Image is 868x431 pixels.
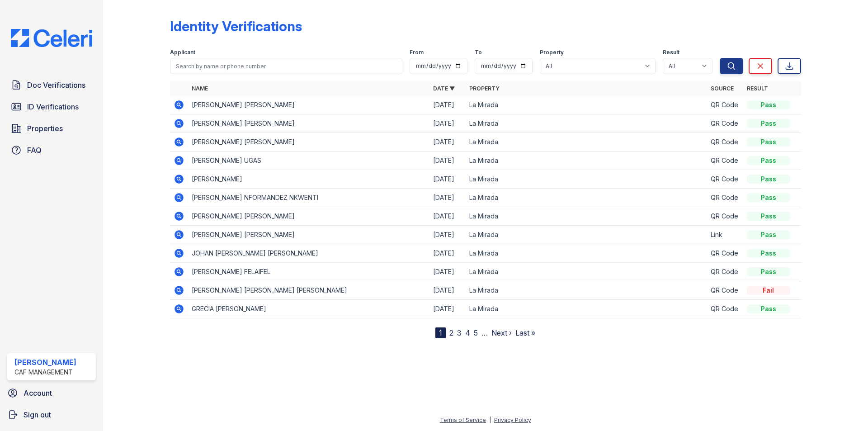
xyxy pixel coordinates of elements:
[663,49,679,56] label: Result
[747,175,790,184] div: Pass
[4,384,99,402] a: Account
[7,141,96,159] a: FAQ
[707,263,743,281] td: QR Code
[429,263,466,281] td: [DATE]
[14,368,76,377] div: CAF Management
[429,207,466,226] td: [DATE]
[707,133,743,152] td: QR Code
[170,58,402,74] input: Search by name or phone number
[466,226,707,244] td: La Mirada
[747,212,790,221] div: Pass
[429,152,466,170] td: [DATE]
[27,80,85,90] span: Doc Verifications
[429,226,466,244] td: [DATE]
[466,244,707,263] td: La Mirada
[188,133,429,152] td: [PERSON_NAME] [PERSON_NAME]
[707,170,743,189] td: QR Code
[4,29,99,47] img: CE_Logo_Blue-a8612792a0a2168367f1c8372b55b34899dd931a85d93a1a3d3e32e68fde9ad4.png
[429,114,466,133] td: [DATE]
[466,281,707,300] td: La Mirada
[466,152,707,170] td: La Mirada
[475,49,482,56] label: To
[188,189,429,207] td: [PERSON_NAME] NFORMANDEZ NKWENTI
[469,85,500,92] a: Property
[429,300,466,318] td: [DATE]
[7,76,96,94] a: Doc Verifications
[192,85,208,92] a: Name
[27,101,79,112] span: ID Verifications
[707,96,743,114] td: QR Code
[410,49,424,56] label: From
[747,100,790,109] div: Pass
[707,281,743,300] td: QR Code
[188,152,429,170] td: [PERSON_NAME] UGAS
[7,98,96,116] a: ID Verifications
[707,152,743,170] td: QR Code
[449,328,453,337] a: 2
[466,96,707,114] td: La Mirada
[707,207,743,226] td: QR Code
[27,145,42,156] span: FAQ
[465,328,470,337] a: 4
[747,304,790,313] div: Pass
[491,328,512,337] a: Next ›
[707,226,743,244] td: Link
[481,327,488,338] span: …
[747,85,768,92] a: Result
[429,96,466,114] td: [DATE]
[457,328,462,337] a: 3
[433,85,455,92] a: Date ▼
[747,156,790,165] div: Pass
[429,189,466,207] td: [DATE]
[429,133,466,152] td: [DATE]
[711,85,734,92] a: Source
[170,49,195,56] label: Applicant
[489,417,491,423] div: |
[24,388,52,398] span: Account
[14,357,76,368] div: [PERSON_NAME]
[188,170,429,189] td: [PERSON_NAME]
[466,133,707,152] td: La Mirada
[466,207,707,226] td: La Mirada
[747,249,790,258] div: Pass
[747,119,790,128] div: Pass
[466,300,707,318] td: La Mirada
[27,123,63,134] span: Properties
[435,327,446,338] div: 1
[474,328,478,337] a: 5
[188,244,429,263] td: JOHAN [PERSON_NAME] [PERSON_NAME]
[707,114,743,133] td: QR Code
[188,96,429,114] td: [PERSON_NAME] [PERSON_NAME]
[188,263,429,281] td: [PERSON_NAME] FELAIFEL
[466,263,707,281] td: La Mirada
[188,281,429,300] td: [PERSON_NAME] [PERSON_NAME] [PERSON_NAME]
[188,226,429,244] td: [PERSON_NAME] [PERSON_NAME]
[494,417,531,423] a: Privacy Policy
[466,114,707,133] td: La Mirada
[188,207,429,226] td: [PERSON_NAME] [PERSON_NAME]
[7,119,96,137] a: Properties
[440,417,486,423] a: Terms of Service
[707,300,743,318] td: QR Code
[747,137,790,147] div: Pass
[466,189,707,207] td: La Mirada
[429,170,466,189] td: [DATE]
[188,300,429,318] td: GRECIA [PERSON_NAME]
[24,409,51,420] span: Sign out
[747,267,790,276] div: Pass
[466,170,707,189] td: La Mirada
[515,328,535,337] a: Last »
[170,18,302,34] div: Identity Verifications
[540,49,564,56] label: Property
[188,114,429,133] td: [PERSON_NAME] [PERSON_NAME]
[747,286,790,295] div: Fail
[4,406,99,424] a: Sign out
[429,244,466,263] td: [DATE]
[429,281,466,300] td: [DATE]
[747,193,790,202] div: Pass
[707,189,743,207] td: QR Code
[707,244,743,263] td: QR Code
[747,230,790,239] div: Pass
